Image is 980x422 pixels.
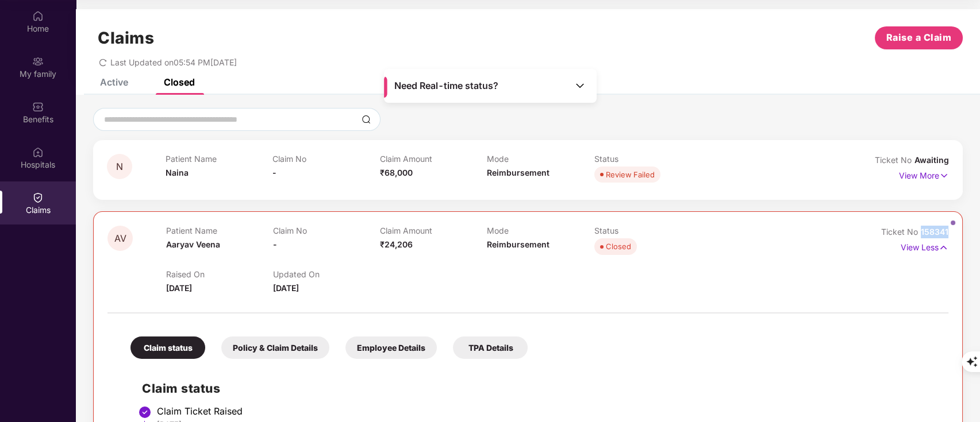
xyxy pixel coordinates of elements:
[453,336,528,359] div: TPA Details
[345,336,437,359] div: Employee Details
[362,115,371,124] img: svg+xml;base64,PHN2ZyBpZD0iU2VhcmNoLTMyeDMyIiB4bWxucz0iaHR0cDovL3d3dy53My5vcmcvMjAwMC9zdmciIHdpZH...
[32,10,44,22] img: svg+xml;base64,PHN2ZyBpZD0iSG9tZSIgeG1sbnM9Imh0dHA6Ly93d3cudzMub3JnLzIwMDAvc3ZnIiB3aWR0aD0iMjAiIG...
[574,80,586,91] img: Toggle Icon
[921,227,948,237] span: 158341
[939,241,948,254] img: svg+xml;base64,PHN2ZyB4bWxucz0iaHR0cDovL3d3dy53My5vcmcvMjAwMC9zdmciIHdpZHRoPSIxNyIgaGVpZ2h0PSIxNy...
[875,26,963,49] button: Raise a Claim
[130,336,205,359] div: Claim status
[394,80,498,92] span: Need Real-time status?
[166,154,273,164] p: Patient Name
[606,169,655,180] div: Review Failed
[380,168,413,177] span: ₹68,000
[166,239,220,249] span: Aaryav Veena
[380,239,413,249] span: ₹24,206
[166,269,273,279] p: Raised On
[875,155,914,165] span: Ticket No
[594,154,702,164] p: Status
[594,226,701,235] p: Status
[380,154,487,164] p: Claim Amount
[272,154,380,164] p: Claim No
[487,239,549,249] span: Reimbursement
[272,168,276,177] span: -
[881,227,921,237] span: Ticket No
[221,336,329,359] div: Policy & Claim Details
[487,154,594,164] p: Mode
[110,57,237,67] span: Last Updated on 05:54 PM[DATE]
[273,239,277,249] span: -
[32,56,44,67] img: svg+xml;base64,PHN2ZyB3aWR0aD0iMjAiIGhlaWdodD0iMjAiIHZpZXdCb3g9IjAgMCAyMCAyMCIgZmlsbD0ibm9uZSIgeG...
[32,192,44,203] img: svg+xml;base64,PHN2ZyBpZD0iQ2xhaW0iIHhtbG5zPSJodHRwOi8vd3d3LnczLm9yZy8yMDAwL3N2ZyIgd2lkdGg9IjIwIi...
[606,241,631,252] div: Closed
[166,226,273,235] p: Patient Name
[98,28,154,48] h1: Claims
[273,226,380,235] p: Claim No
[380,226,487,235] p: Claim Amount
[914,155,949,165] span: Awaiting
[100,76,128,88] div: Active
[164,76,195,88] div: Closed
[899,167,949,182] p: View More
[32,101,44,113] img: svg+xml;base64,PHN2ZyBpZD0iQmVuZWZpdHMiIHhtbG5zPSJodHRwOi8vd3d3LnczLm9yZy8yMDAwL3N2ZyIgd2lkdGg9Ij...
[901,238,948,254] p: View Less
[114,234,126,243] span: AV
[138,405,152,419] img: svg+xml;base64,PHN2ZyBpZD0iU3RlcC1Eb25lLTMyeDMyIiB4bWxucz0iaHR0cDovL3d3dy53My5vcmcvMjAwMC9zdmciIH...
[487,168,549,177] span: Reimbursement
[166,283,192,293] span: [DATE]
[116,162,123,172] span: N
[273,269,380,279] p: Updated On
[142,379,937,398] h2: Claim status
[273,283,299,293] span: [DATE]
[166,168,189,177] span: Naina
[886,30,952,45] span: Raise a Claim
[157,405,937,417] div: Claim Ticket Raised
[487,226,594,235] p: Mode
[99,57,107,67] span: redo
[32,146,44,158] img: svg+xml;base64,PHN2ZyBpZD0iSG9zcGl0YWxzIiB4bWxucz0iaHR0cDovL3d3dy53My5vcmcvMjAwMC9zdmciIHdpZHRoPS...
[939,169,949,182] img: svg+xml;base64,PHN2ZyB4bWxucz0iaHR0cDovL3d3dy53My5vcmcvMjAwMC9zdmciIHdpZHRoPSIxNyIgaGVpZ2h0PSIxNy...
